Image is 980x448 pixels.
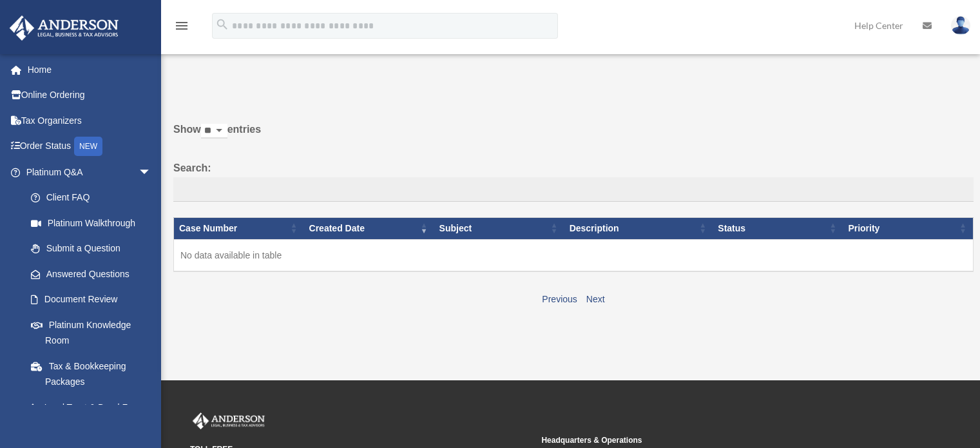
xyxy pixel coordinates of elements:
[951,16,970,35] img: User Pic
[174,18,189,34] i: menu
[9,57,171,83] a: Home
[586,294,605,304] a: Next
[18,312,164,353] a: Platinum Knowledge Room
[18,185,164,211] a: Client FAQ
[18,236,164,262] a: Submit a Question
[9,133,171,160] a: Order StatusNEW
[139,159,164,186] span: arrow_drop_down
[215,17,229,32] i: search
[541,434,883,447] small: Headquarters & Operations
[434,217,564,239] th: Subject: activate to sort column ascending
[18,261,158,287] a: Answered Questions
[843,217,973,239] th: Priority: activate to sort column ascending
[201,124,227,139] select: Showentries
[173,159,974,202] label: Search:
[304,217,434,239] th: Created Date: activate to sort column ascending
[9,159,164,185] a: Platinum Q&Aarrow_drop_down
[173,121,974,151] label: Show entries
[542,294,577,304] a: Previous
[190,413,267,429] img: Anderson Advisors Platinum Portal
[6,15,122,41] img: Anderson Advisors Platinum Portal
[18,210,164,236] a: Platinum Walkthrough
[174,217,304,239] th: Case Number: activate to sort column ascending
[564,217,713,239] th: Description: activate to sort column ascending
[9,83,171,108] a: Online Ordering
[18,353,164,394] a: Tax & Bookkeeping Packages
[9,108,171,133] a: Tax Organizers
[18,394,164,420] a: Land Trust & Deed Forum
[174,23,189,34] a: menu
[173,177,974,202] input: Search:
[713,217,843,239] th: Status: activate to sort column ascending
[74,137,102,156] div: NEW
[18,287,164,313] a: Document Review
[174,239,974,271] td: No data available in table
